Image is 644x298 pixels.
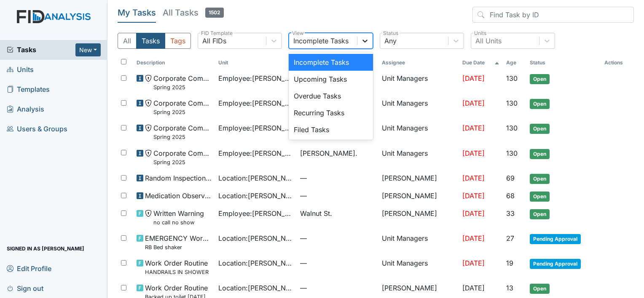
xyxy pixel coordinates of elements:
[289,121,373,138] div: Filed Tasks
[601,56,634,70] th: Actions
[7,45,75,55] a: Tasks
[118,7,156,19] h5: My Tasks
[218,208,293,218] span: Employee : [PERSON_NAME]
[7,122,67,136] span: Users & Groups
[218,191,293,201] span: Location : [PERSON_NAME].
[530,284,550,294] span: Open
[145,191,212,201] span: Medication Observation Checklist
[506,99,518,107] span: 130
[506,209,515,218] span: 33
[462,149,485,157] span: [DATE]
[530,149,550,159] span: Open
[218,283,293,293] span: Location : [PERSON_NAME].
[462,234,485,242] span: [DATE]
[506,284,513,292] span: 13
[145,243,212,251] small: RB Bed shaker
[7,242,84,255] span: Signed in as [PERSON_NAME]
[153,218,204,226] small: no call no show
[378,95,459,120] td: Unit Managers
[300,258,375,268] span: —
[462,284,485,292] span: [DATE]
[218,148,293,158] span: Employee : [PERSON_NAME]
[530,259,581,269] span: Pending Approval
[530,124,550,134] span: Open
[462,74,485,82] span: [DATE]
[506,149,518,157] span: 130
[300,208,332,218] span: Walnut St.
[506,74,518,82] span: 130
[153,208,204,226] span: Written Warning no call no show
[136,33,165,49] button: Tasks
[506,124,518,132] span: 130
[133,56,215,70] th: Toggle SortBy
[378,170,459,187] td: [PERSON_NAME]
[218,98,293,108] span: Employee : [PERSON_NAME], Contonna
[202,36,226,46] div: All FIDs
[506,259,513,267] span: 19
[289,71,373,88] div: Upcoming Tasks
[462,174,485,182] span: [DATE]
[218,123,293,133] span: Employee : [PERSON_NAME] [PERSON_NAME]
[459,56,503,70] th: Toggle SortBy
[378,187,459,205] td: [PERSON_NAME]
[163,7,224,19] h5: All Tasks
[153,73,212,91] span: Corporate Compliance Spring 2025
[165,33,191,49] button: Tags
[462,99,485,107] span: [DATE]
[218,173,293,183] span: Location : [PERSON_NAME].
[218,258,293,268] span: Location : [PERSON_NAME].
[526,56,601,70] th: Toggle SortBy
[218,73,293,83] span: Employee : [PERSON_NAME]
[378,56,459,70] th: Assignee
[378,120,459,144] td: Unit Managers
[289,54,373,71] div: Incomplete Tasks
[462,192,485,200] span: [DATE]
[153,108,212,116] small: Spring 2025
[300,233,375,243] span: —
[153,83,212,91] small: Spring 2025
[384,36,397,46] div: Any
[300,148,357,158] span: [PERSON_NAME].
[7,63,34,76] span: Units
[378,205,459,230] td: [PERSON_NAME]
[7,83,50,96] span: Templates
[472,7,634,23] input: Find Task by ID
[530,192,550,202] span: Open
[378,70,459,95] td: Unit Managers
[530,99,550,109] span: Open
[462,124,485,132] span: [DATE]
[506,192,515,200] span: 68
[530,74,550,84] span: Open
[462,209,485,218] span: [DATE]
[153,158,212,166] small: Spring 2025
[118,33,137,49] button: All
[289,104,373,121] div: Recurring Tasks
[530,234,581,244] span: Pending Approval
[506,234,514,242] span: 27
[300,173,375,183] span: —
[530,174,550,184] span: Open
[145,173,212,183] span: Random Inspection for Afternoon
[153,123,212,141] span: Corporate Compliance Spring 2025
[145,233,212,251] span: EMERGENCY Work Order RB Bed shaker
[378,230,459,255] td: Unit Managers
[506,174,515,182] span: 69
[218,233,293,243] span: Location : [PERSON_NAME].
[153,133,212,141] small: Spring 2025
[530,209,550,219] span: Open
[289,88,373,104] div: Overdue Tasks
[378,145,459,170] td: Unit Managers
[205,8,224,18] span: 1502
[475,36,502,46] div: All Units
[121,59,126,64] input: Toggle All Rows Selected
[153,148,212,166] span: Corporate Compliance Spring 2025
[462,259,485,267] span: [DATE]
[215,56,297,70] th: Toggle SortBy
[293,36,349,46] div: Incomplete Tasks
[7,282,43,295] span: Sign out
[503,56,526,70] th: Toggle SortBy
[75,43,101,56] button: New
[145,268,209,276] small: HANDRAILS IN SHOWER
[153,98,212,116] span: Corporate Compliance Spring 2025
